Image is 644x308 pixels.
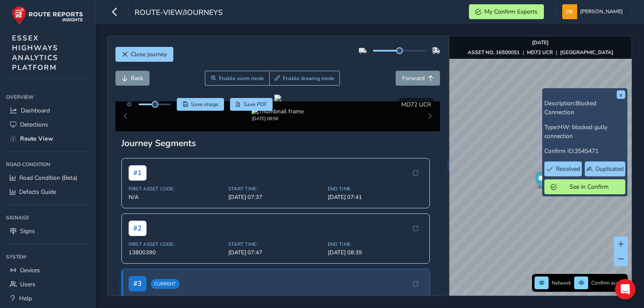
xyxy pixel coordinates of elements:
button: Save [177,98,224,111]
div: Map marker [535,173,546,190]
button: PDF [230,98,273,111]
a: Detections [6,118,89,132]
a: Dashboard [6,104,89,118]
button: Duplicated [585,161,625,176]
span: HW: blocked gully connection [544,123,607,140]
span: Enable drawing mode [283,75,334,82]
span: 13800390 [129,249,223,256]
button: Forward [396,71,440,86]
span: Network [552,279,571,286]
span: First Asset Code: [129,241,223,248]
button: Zoom [205,71,269,86]
strong: ASSET NO. 16500051 [468,49,520,56]
img: Thumbnail frame [252,107,304,115]
div: Road Condition [6,158,89,171]
div: Journey Segments [121,137,434,149]
span: [PERSON_NAME] [580,4,623,19]
a: Help [6,291,89,305]
span: Dashboard [21,107,50,115]
span: Devices [20,266,40,274]
div: Signage [6,211,89,224]
a: Users [6,277,89,291]
button: [PERSON_NAME] [562,4,626,19]
button: x [617,90,625,99]
span: [DATE] 07:37 [228,193,323,201]
span: End Time: [328,241,423,248]
button: Resolved [544,161,582,176]
span: # 3 [129,276,147,291]
img: diamond-layout [562,4,577,19]
strong: [GEOGRAPHIC_DATA] [560,49,613,56]
span: MD72 UCR [401,101,431,109]
button: Close journey [115,47,173,62]
span: Enable zoom mode [219,75,264,82]
span: [DATE] 07:47 [228,249,323,256]
span: Forward [402,74,425,82]
span: ESSEX HIGHWAYS ANALYTICS PLATFORM [12,33,58,72]
img: rr logo [12,6,83,25]
span: Start Time: [228,241,323,248]
button: My Confirm Exports [469,4,544,19]
a: Signs [6,224,89,238]
span: Back [131,74,143,82]
strong: [DATE] [532,39,549,46]
span: My Confirm Exports [484,8,538,16]
span: # 2 [129,221,147,236]
span: Resolved [556,165,580,173]
span: Start Time: [228,186,323,192]
span: Defects Guide [19,188,56,196]
strong: MD72 UCR [527,49,553,56]
span: Duplicated [595,165,624,173]
span: Close journey [131,50,167,58]
span: End Time: [328,186,423,192]
span: # 1 [129,165,147,181]
span: Detections [20,121,48,129]
a: Route View [6,132,89,146]
span: Current [151,279,180,289]
span: Blocked Connection [544,99,596,116]
a: Road Condition (Beta) [6,171,89,185]
span: See in Confirm [560,183,619,191]
span: 3545471 [575,147,598,155]
span: Save image [191,101,218,108]
span: route-view/journeys [135,7,223,19]
p: Description: [544,99,625,117]
div: Open Intercom Messenger [615,279,635,299]
span: [DATE] 08:39 [328,249,423,256]
span: Help [19,294,32,302]
span: N/A [129,193,223,201]
span: Users [20,280,35,288]
p: Type: [544,123,625,141]
button: Back [115,71,149,86]
a: Devices [6,263,89,277]
p: Confirm ID: [544,147,625,155]
div: System [6,250,89,263]
div: | | [468,49,613,56]
span: Signs [20,227,35,235]
span: Road Condition (Beta) [19,174,77,182]
button: Draw [269,71,340,86]
div: Overview [6,91,89,104]
span: Save PDF [244,101,267,108]
span: Route View [20,135,53,143]
span: Confirm assets [591,279,625,286]
a: Defects Guide [6,185,89,199]
span: First Asset Code: [129,186,223,192]
span: [DATE] 07:41 [328,193,423,201]
button: See in Confirm [544,179,625,194]
div: [DATE] 09:59 [252,115,304,122]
